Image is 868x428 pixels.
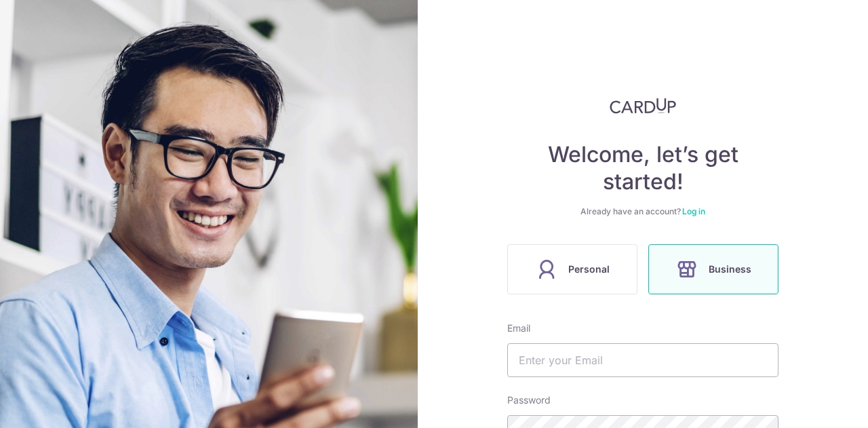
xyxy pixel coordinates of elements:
[507,343,778,377] input: Enter your Email
[507,322,530,335] label: Email
[610,98,676,114] img: CardUp Logo
[502,244,643,294] a: Personal
[643,244,784,294] a: Business
[568,261,610,277] span: Personal
[507,206,778,217] div: Already have an account?
[709,261,751,277] span: Business
[682,206,705,216] a: Log in
[507,393,551,407] label: Password
[507,141,778,195] h4: Welcome, let’s get started!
